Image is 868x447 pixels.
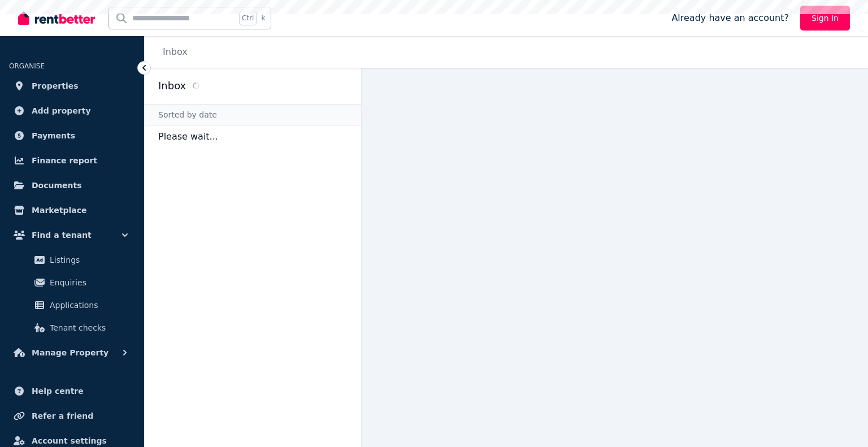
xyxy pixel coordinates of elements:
a: Sign In [800,6,850,31]
a: Listings [14,249,131,271]
a: Refer a friend [9,405,135,427]
span: Tenant checks [50,321,126,335]
span: Documents [32,179,82,192]
span: Applications [50,298,126,312]
span: Properties [32,79,79,93]
h2: Inbox [158,78,186,94]
a: Payments [9,124,135,147]
a: Add property [9,99,135,122]
span: ORGANISE [9,62,45,70]
span: Listings [50,253,126,267]
a: Applications [14,294,131,316]
nav: Breadcrumb [145,36,201,68]
span: Manage Property [32,346,108,359]
span: Marketplace [32,203,86,217]
span: Add property [32,104,91,118]
span: Already have an account? [671,11,789,25]
span: Find a tenant [32,228,92,242]
button: Find a tenant [9,224,135,246]
span: k [261,14,265,23]
button: Manage Property [9,341,135,364]
a: Documents [9,174,135,197]
a: Tenant checks [14,316,131,339]
span: Enquiries [50,276,126,289]
p: Please wait... [145,125,361,148]
span: Refer a friend [32,409,93,423]
a: Help centre [9,380,135,402]
a: Properties [9,75,135,97]
div: Sorted by date [145,104,361,125]
span: Ctrl [239,11,257,25]
a: Enquiries [14,271,131,294]
a: Marketplace [9,199,135,222]
a: Finance report [9,149,135,172]
img: RentBetter [18,10,95,27]
span: Payments [32,129,75,142]
span: Help centre [32,384,84,398]
a: Inbox [163,46,188,57]
span: Finance report [32,154,97,167]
